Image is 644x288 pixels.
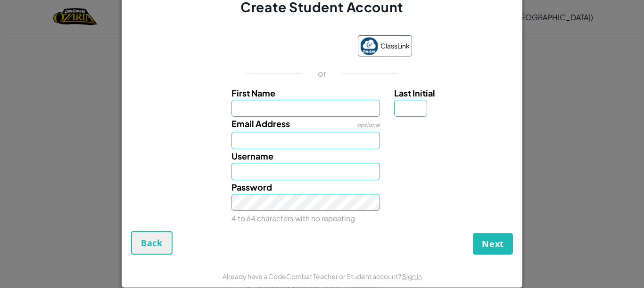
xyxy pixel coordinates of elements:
[357,121,380,128] span: optional
[223,272,402,280] span: Already have a CodeCombat Teacher or Student account?
[394,88,435,98] span: Last Initial
[318,68,327,79] p: or
[131,231,173,255] button: Back
[360,37,378,55] img: classlink-logo-small.png
[380,39,410,53] span: ClassLink
[231,88,275,98] span: First Name
[473,233,513,255] button: Next
[402,272,422,280] a: Sign in
[141,237,163,248] span: Back
[482,238,504,249] span: Next
[231,118,290,129] span: Email Address
[231,214,355,223] small: 4 to 64 characters with no repeating
[231,182,272,192] span: Password
[227,36,353,57] iframe: Sign in with Google Button
[231,151,273,161] span: Username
